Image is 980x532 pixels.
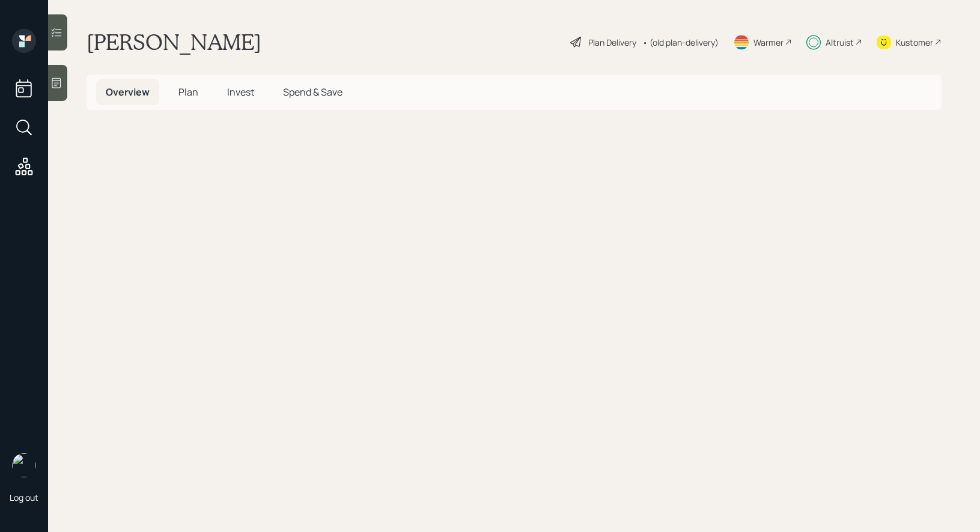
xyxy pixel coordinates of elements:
[227,85,254,99] span: Invest
[753,36,784,49] div: Warmer
[588,36,636,49] div: Plan Delivery
[106,85,150,99] span: Overview
[10,492,38,503] div: Log out
[178,85,198,99] span: Plan
[642,36,719,49] div: • (old plan-delivery)
[826,36,854,49] div: Altruist
[87,29,261,55] h1: [PERSON_NAME]
[896,36,933,49] div: Kustomer
[283,85,342,99] span: Spend & Save
[12,453,36,477] img: treva-nostdahl-headshot.png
